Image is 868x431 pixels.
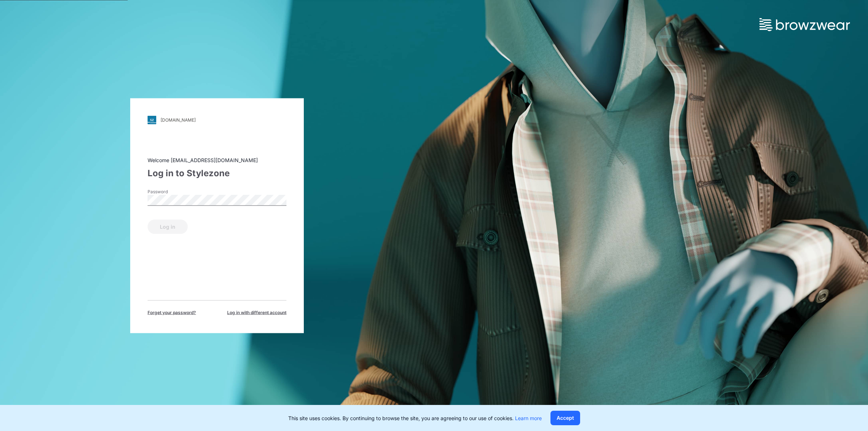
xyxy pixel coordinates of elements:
[161,117,196,123] div: [DOMAIN_NAME]
[148,309,196,316] span: Forget your password?
[227,309,286,316] span: Log in with different account
[148,166,286,179] div: Log in to Stylezone
[148,156,286,164] div: Welcome [EMAIL_ADDRESS][DOMAIN_NAME]
[148,115,286,124] a: [DOMAIN_NAME]
[288,414,542,422] p: This site uses cookies. By continuing to browse the site, you are agreeing to our use of cookies.
[550,411,580,425] button: Accept
[515,415,542,421] a: Learn more
[759,18,850,31] img: browzwear-logo.73288ffb.svg
[148,188,198,195] label: Password
[148,115,156,124] img: svg+xml;base64,PHN2ZyB3aWR0aD0iMjgiIGhlaWdodD0iMjgiIHZpZXdCb3g9IjAgMCAyOCAyOCIgZmlsbD0ibm9uZSIgeG...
